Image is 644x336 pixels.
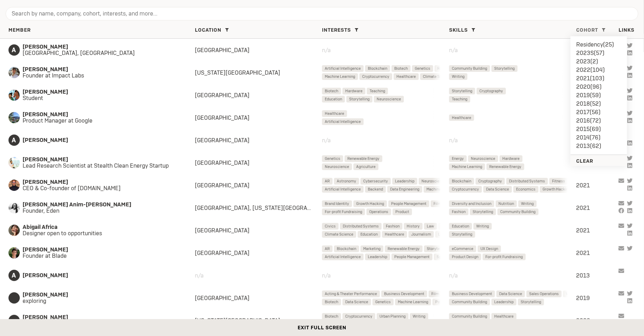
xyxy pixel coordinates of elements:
span: Community Building [452,299,487,305]
span: Cryptocurrency [345,313,372,320]
span: Nutrition [499,200,514,207]
span: Hardware [502,155,520,162]
span: Genetics [415,65,430,72]
span: Teaching [370,88,385,94]
span: [PERSON_NAME] [23,89,181,95]
span: Product Manager at Google [23,118,181,124]
div: 2013 [576,272,619,279]
span: Education [360,231,378,238]
span: Machine Learning [427,186,457,193]
span: [PERSON_NAME] [23,111,181,118]
span: Renewable Energy [489,163,521,170]
span: exploring [23,298,181,304]
span: Distributed Systems [343,223,379,230]
span: Cryptography [479,88,503,94]
div: [GEOGRAPHIC_DATA] [195,227,322,234]
span: Member [8,27,31,33]
div: [GEOGRAPHIC_DATA] [195,92,322,99]
div: 2021 [576,249,619,257]
span: Economics [516,186,536,193]
span: Founder at Blade [23,253,181,259]
span: History [407,223,420,230]
span: Product [395,209,409,215]
span: Distributed Systems [509,178,545,185]
li: 2023 ( 2 ) [576,57,621,66]
span: [PERSON_NAME] [23,137,181,143]
span: Growth Hacking [543,186,571,193]
span: Marketing [363,245,381,252]
span: Storytelling [452,231,472,238]
div: [GEOGRAPHIC_DATA] [195,182,322,189]
h6: Clear [576,158,621,164]
span: CEO & Co-founder of [DOMAIN_NAME] [23,185,181,192]
span: Growth Hacking [356,200,384,207]
div: [US_STATE][GEOGRAPHIC_DATA] [195,317,322,324]
span: [PERSON_NAME] [23,44,181,50]
span: Agriculture [356,163,376,170]
span: Teaching [452,96,467,102]
span: Education [452,223,469,230]
span: Storytelling [349,96,370,102]
div: [GEOGRAPHIC_DATA] [195,114,322,122]
span: Blockchain [368,65,387,72]
li: 2018 ( 52 ) [576,100,621,108]
span: Data Engineering [390,186,419,193]
span: Education [325,96,342,102]
li: 2019 ( 59 ) [576,91,621,100]
span: Artificial Intelligence [325,65,361,72]
span: Biotech [325,313,338,320]
span: Data Science [499,291,522,297]
span: Diversity and Inclusion [452,200,491,207]
span: Founder, Eden [23,208,181,214]
span: Business Development [384,291,424,297]
span: Storytelling [494,65,515,72]
span: Urban Planning [380,313,406,320]
li: Residency ( 25 ) [576,41,621,49]
span: Healthcare [396,73,416,80]
div: [US_STATE][GEOGRAPHIC_DATA] [195,69,322,76]
span: Writing [452,73,465,80]
span: Hardware [345,88,363,94]
span: Writing [476,223,489,230]
input: Search by name, company, cohort, interests, and more... [6,7,638,20]
span: Artificial Intelligence [325,118,361,125]
li: 2015 ( 69 ) [576,125,621,133]
div: [GEOGRAPHIC_DATA] [195,137,322,144]
span: Machine Learning [398,299,428,305]
div: [GEOGRAPHIC_DATA] [195,159,322,167]
span: AR [325,245,330,252]
span: Healthcare [494,313,514,320]
span: Interests [322,27,351,33]
span: People Management [394,254,430,260]
span: Journalism [411,231,431,238]
div: [GEOGRAPHIC_DATA], [US_STATE][GEOGRAPHIC_DATA] [195,204,322,212]
span: Law [427,223,434,230]
span: Astronomy [337,178,356,185]
span: Storytelling [452,88,472,94]
span: Cryptocurrency [362,73,389,80]
span: Storytelling [473,209,493,215]
span: Backend [368,186,383,193]
span: Blockchain [337,245,356,252]
span: Data Science [486,186,509,193]
span: Fitness [552,178,565,185]
span: [PERSON_NAME] [23,292,181,298]
span: Cybersecurity [363,178,388,185]
span: Healthcare [452,114,471,121]
span: UX Design [481,245,498,252]
div: [GEOGRAPHIC_DATA] [195,249,322,257]
li: 2022 ( 104 ) [576,66,621,74]
span: Student [23,95,181,101]
span: Climate Science [325,231,353,238]
span: Genetics [325,155,340,162]
span: Machine Learning [325,73,355,80]
li: 2021 ( 103 ) [576,74,621,83]
span: Blockchain [452,178,471,185]
div: [GEOGRAPHIC_DATA] [195,294,322,302]
span: Neuroscience [325,163,349,170]
li: 2023S ( 57 ) [576,49,621,57]
span: [PERSON_NAME] Anim-[PERSON_NAME] [23,201,181,208]
div: 2021 [576,204,619,212]
span: [PERSON_NAME] [23,314,195,321]
span: A [8,135,20,146]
